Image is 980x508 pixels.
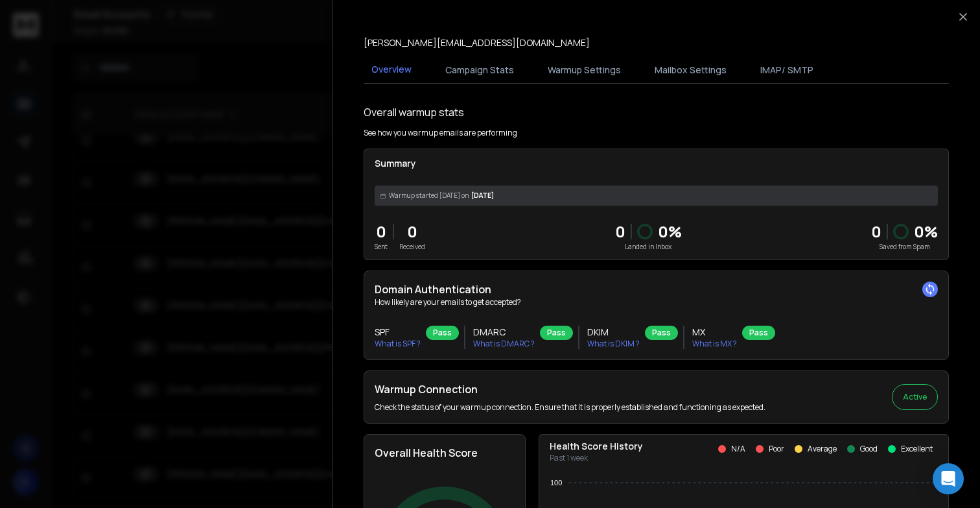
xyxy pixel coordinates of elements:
p: What is SPF ? [375,339,421,349]
button: IMAP/ SMTP [752,56,821,84]
p: Poor [769,444,784,454]
h3: SPF [375,326,421,339]
span: Warmup started [DATE] on [389,191,469,200]
p: Good [860,444,878,454]
button: Warmup Settings [540,56,629,84]
p: Summary [375,157,938,170]
p: 0 [399,221,425,242]
button: Overview [364,55,419,85]
p: Past 1 week [550,453,643,463]
div: Open Intercom Messenger [933,463,964,494]
h3: MX [692,326,737,339]
p: What is DMARC ? [473,339,535,349]
h2: Domain Authentication [375,282,938,297]
p: How likely are your emails to get accepted? [375,297,938,308]
h2: Overall Health Score [375,445,515,461]
p: 0 % [914,221,938,242]
button: Mailbox Settings [647,56,734,84]
div: [DATE] [375,186,938,206]
p: Average [808,444,837,454]
p: Sent [375,242,388,252]
button: Campaign Stats [437,56,522,84]
p: What is DKIM ? [587,339,640,349]
tspan: 100 [550,479,562,487]
p: What is MX ? [692,339,737,349]
h3: DKIM [587,326,640,339]
p: N/A [731,444,745,454]
p: 0 [615,221,625,242]
p: Health Score History [550,440,643,453]
div: Pass [645,326,678,340]
p: 0 % [658,221,682,242]
button: Active [892,384,938,410]
div: Pass [742,326,775,340]
div: Pass [540,326,573,340]
p: [PERSON_NAME][EMAIL_ADDRESS][DOMAIN_NAME] [364,36,590,49]
h1: Overall warmup stats [364,104,464,120]
h2: Warmup Connection [375,381,765,397]
p: Received [399,242,425,252]
h3: DMARC [473,326,535,339]
p: Excellent [901,444,933,454]
p: Check the status of your warmup connection. Ensure that it is properly established and functionin... [375,402,765,413]
p: Saved from Spam [871,242,938,252]
div: Pass [426,326,459,340]
strong: 0 [871,221,881,242]
p: See how you warmup emails are performing [364,128,517,138]
p: Landed in Inbox [615,242,682,252]
p: 0 [375,221,388,242]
